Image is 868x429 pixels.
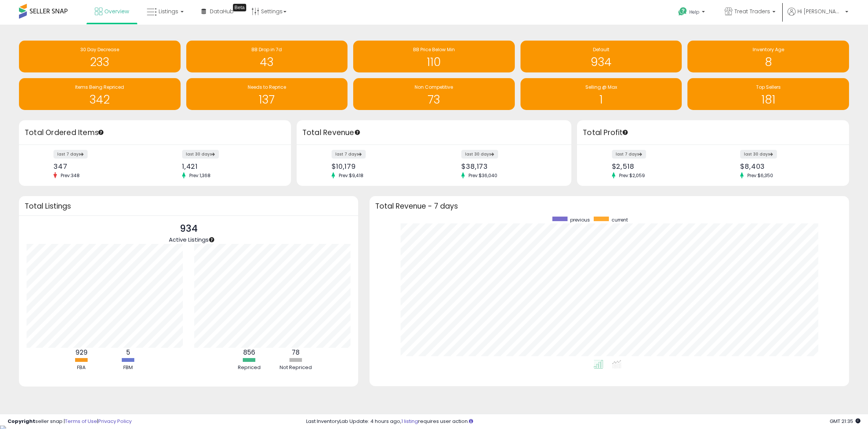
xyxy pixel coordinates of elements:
b: 5 [126,348,130,357]
div: Tooltip anchor [97,129,104,136]
a: Default 934 [520,41,682,72]
span: BB Drop in 7d [252,46,282,53]
span: Prev: $36,040 [465,172,501,179]
a: BB Price Below Min 110 [353,41,515,72]
h1: 110 [357,56,511,68]
h1: 1 [524,93,678,106]
b: 929 [75,348,88,357]
a: Privacy Policy [98,418,132,425]
h1: 934 [524,56,678,68]
div: 1,421 [182,162,278,170]
span: current [612,217,628,223]
h1: 73 [357,93,511,106]
a: Selling @ Max 1 [520,78,682,110]
span: Prev: 1,368 [186,172,214,179]
h1: 43 [190,56,344,68]
div: seller snap | | [8,418,132,425]
p: 934 [169,222,209,236]
a: Inventory Age 8 [687,41,849,72]
span: Selling @ Max [585,84,617,90]
a: Help [672,1,712,25]
h3: Total Revenue - 7 days [375,203,843,209]
i: Get Help [678,7,687,16]
span: Prev: $2,059 [615,172,649,179]
span: Active Listings [169,236,209,244]
a: Terms of Use [65,418,97,425]
a: Top Sellers 181 [687,78,849,110]
h1: 233 [23,56,177,68]
a: Non Competitive 73 [353,78,515,110]
span: Items Being Repriced [75,84,124,90]
div: $38,173 [461,162,558,170]
label: last 7 days [612,150,646,159]
label: last 7 days [332,150,366,159]
label: last 30 days [461,150,498,159]
a: 1 listing [401,418,418,425]
div: Tooltip anchor [354,129,361,136]
div: Tooltip anchor [208,236,215,243]
span: Needs to Reprice [248,84,286,90]
h1: 181 [691,93,845,106]
h1: 137 [190,93,344,106]
a: Items Being Repriced 342 [19,78,181,110]
div: Not Repriced [273,364,319,371]
span: BB Price Below Min [413,46,455,53]
h1: 8 [691,56,845,68]
b: 78 [292,348,300,357]
i: Click here to read more about un-synced listings. [469,419,473,424]
div: Repriced [226,364,272,371]
h3: Total Revenue [302,127,566,138]
span: Inventory Age [753,46,784,53]
span: Default [593,46,609,53]
h3: Total Listings [25,203,352,209]
strong: Copyright [8,418,35,425]
div: 347 [53,162,149,170]
div: $10,179 [332,162,428,170]
span: Prev: 348 [57,172,83,179]
label: last 7 days [53,150,88,159]
h3: Total Profit [583,127,843,138]
span: Prev: $6,350 [744,172,777,179]
span: previous [570,217,590,223]
div: Last InventoryLab Update: 4 hours ago, requires user action. [306,418,860,425]
span: Non Competitive [415,84,453,90]
a: Needs to Reprice 137 [186,78,348,110]
a: 30 Day Decrease 233 [19,41,181,72]
div: $8,403 [740,162,836,170]
h3: Total Ordered Items [25,127,285,138]
span: Prev: $9,418 [335,172,367,179]
span: Treat Traders [734,8,770,15]
span: Help [689,9,700,15]
label: last 30 days [182,150,219,159]
a: BB Drop in 7d 43 [186,41,348,72]
span: Overview [104,8,129,15]
div: FBA [59,364,104,371]
span: Hi [PERSON_NAME] [797,8,843,15]
label: last 30 days [740,150,777,159]
span: 30 Day Decrease [80,46,119,53]
span: Listings [159,8,178,15]
div: Tooltip anchor [233,4,246,11]
div: Tooltip anchor [622,129,629,136]
b: 856 [243,348,255,357]
div: FBM [105,364,151,371]
h1: 342 [23,93,177,106]
span: 2025-08-10 21:35 GMT [830,418,860,425]
a: Hi [PERSON_NAME] [788,8,848,25]
span: DataHub [210,8,234,15]
span: Top Sellers [756,84,781,90]
div: $2,518 [612,162,708,170]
